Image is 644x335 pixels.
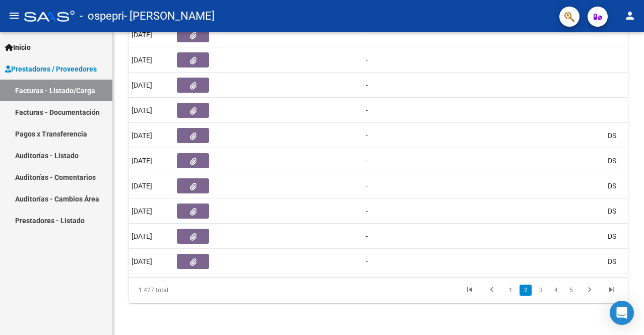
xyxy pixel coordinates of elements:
a: 1 [504,285,517,296]
span: [DATE] [132,56,152,64]
li: page 2 [518,282,533,299]
span: - ospepri [80,5,124,27]
span: - [366,31,368,39]
span: [DATE] [132,157,152,165]
span: - [366,257,368,265]
a: 3 [535,285,547,296]
li: page 4 [548,282,563,299]
span: - [366,157,368,165]
a: go to next page [580,285,599,296]
span: [DATE] [132,106,152,114]
span: Prestadores / Proveedores [5,63,97,75]
span: Inicio [5,42,31,53]
a: 5 [565,285,577,296]
mat-icon: person [624,10,636,22]
div: 1.427 total [129,278,227,303]
span: [DATE] [132,131,152,140]
span: - [366,56,368,64]
mat-icon: menu [8,10,20,22]
li: page 3 [533,282,548,299]
span: [DATE] [132,257,152,265]
span: [DATE] [132,207,152,215]
span: [DATE] [132,182,152,190]
a: 2 [520,285,532,296]
a: go to first page [460,285,479,296]
li: page 1 [503,282,518,299]
div: Open Intercom Messenger [610,301,634,325]
span: - [366,131,368,140]
span: DS [608,131,616,140]
span: [DATE] [132,31,152,39]
span: DS [608,207,616,215]
span: [DATE] [132,232,152,240]
a: go to previous page [482,285,501,296]
a: 4 [550,285,562,296]
span: - [PERSON_NAME] [124,5,215,27]
span: - [366,182,368,190]
span: DS [608,257,616,265]
span: - [366,106,368,114]
span: DS [608,157,616,165]
a: go to last page [602,285,621,296]
span: DS [608,182,616,190]
span: - [366,207,368,215]
span: - [366,232,368,240]
li: page 5 [563,282,578,299]
span: - [366,81,368,89]
span: DS [608,232,616,240]
span: [DATE] [132,81,152,89]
